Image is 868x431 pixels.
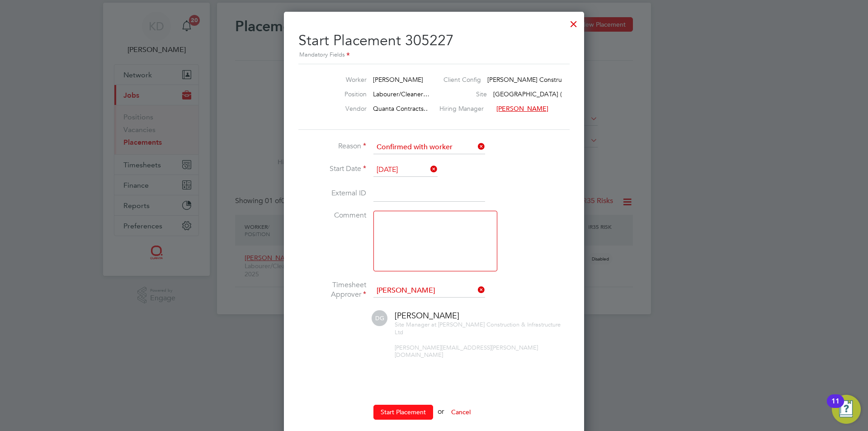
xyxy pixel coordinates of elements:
button: Cancel [444,405,478,419]
span: [PERSON_NAME] [373,76,423,84]
label: Start Date [298,164,366,174]
span: [PERSON_NAME][EMAIL_ADDRESS][PERSON_NAME][DOMAIN_NAME] [395,344,538,359]
button: Open Resource Center, 11 new notifications [832,395,861,424]
button: Start Placement [373,405,433,419]
span: DG [372,310,387,326]
label: Site [451,90,487,98]
span: [PERSON_NAME] [496,104,548,113]
span: Labourer/Cleaner… [373,90,429,98]
input: Select one [373,141,485,154]
label: Hiring Manager [439,104,490,113]
div: 11 [831,401,840,413]
div: Mandatory Fields [298,50,570,60]
span: Site Manager at [395,321,436,328]
span: [PERSON_NAME] [395,310,459,321]
li: or [298,405,570,428]
label: Position [317,90,367,98]
h2: Start Placement 305227 [298,24,570,60]
label: Vendor [317,104,367,113]
span: [PERSON_NAME] Construction & Infrastructure Ltd [395,321,561,336]
label: Reason [298,142,366,151]
label: Worker [317,76,367,84]
span: [GEOGRAPHIC_DATA] (… [493,90,568,98]
input: Select one [373,163,438,177]
label: Timesheet Approver [298,280,366,299]
span: Quanta Contracts… [373,104,430,113]
label: External ID [298,189,366,198]
span: [PERSON_NAME] Constru… [487,76,568,84]
input: Search for... [373,284,485,298]
label: Comment [298,211,366,220]
label: Client Config [443,76,481,84]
